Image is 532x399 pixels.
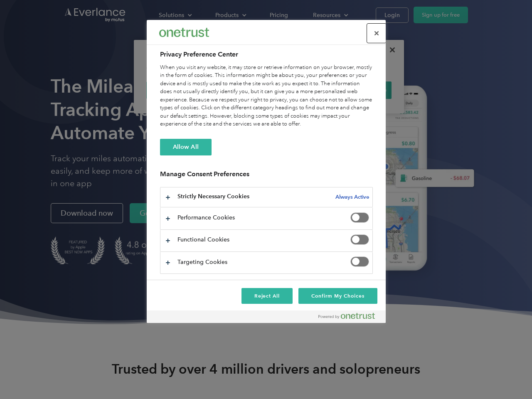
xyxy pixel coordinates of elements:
[241,288,293,304] button: Reject All
[159,28,209,37] img: Everlance
[160,49,373,59] h2: Privacy Preference Center
[160,64,373,128] div: When you visit any website, it may store or retrieve information on your browser, mostly in the f...
[318,313,375,319] img: Powered by OneTrust Opens in a new Tab
[160,170,373,183] h3: Manage Consent Preferences
[298,288,377,304] button: Confirm My Choices
[159,24,209,41] div: Everlance
[367,24,386,42] button: Close
[318,313,382,323] a: Powered by OneTrust Opens in a new Tab
[160,139,212,155] button: Allow All
[147,20,386,323] div: Privacy Preference Center
[147,20,386,323] div: Preference center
